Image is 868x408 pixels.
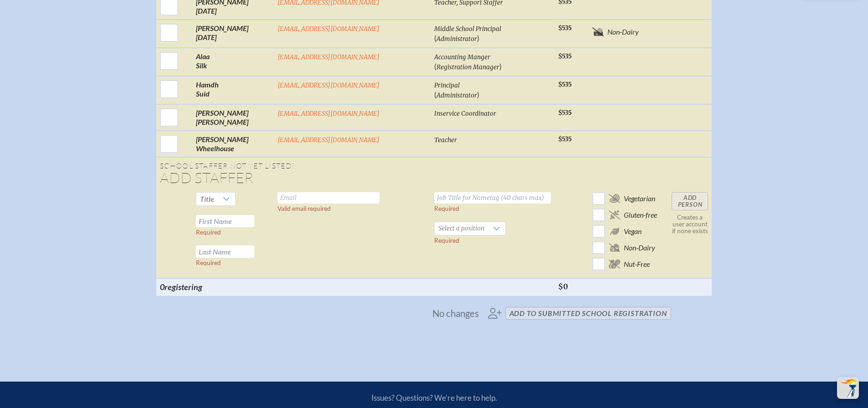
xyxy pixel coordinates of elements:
[607,27,639,36] span: Non-Dairy
[156,278,274,296] th: 0
[434,90,437,99] span: (
[437,35,477,43] span: Administrator
[192,131,274,157] td: [PERSON_NAME] Wheelhouse
[624,227,642,236] span: Vegan
[277,82,380,89] a: [EMAIL_ADDRESS][DOMAIN_NAME]
[435,222,488,235] span: Select a position
[558,52,572,60] span: $535
[196,215,254,227] input: First Name
[196,245,254,258] input: Last Name
[477,90,479,99] span: )
[434,205,459,212] label: Required
[192,104,274,131] td: [PERSON_NAME] [PERSON_NAME]
[434,237,459,244] label: Required
[837,377,859,399] button: Scroll Top
[277,53,380,61] a: [EMAIL_ADDRESS][DOMAIN_NAME]
[434,136,457,144] span: Teacher
[437,63,499,71] span: Registration Manager
[164,282,202,292] span: registering
[274,393,595,403] p: Issues? Questions? We’re here to help.
[277,205,331,212] label: Valid email required
[434,53,490,61] span: Accounting Manger
[558,109,572,117] span: $535
[192,48,274,76] td: Alaa Silk
[277,110,380,117] a: [EMAIL_ADDRESS][DOMAIN_NAME]
[434,192,551,204] input: Job Title for Nametag (40 chars max)
[434,34,437,42] span: (
[672,214,708,235] p: Creates a user account if none exists
[277,25,380,33] a: [EMAIL_ADDRESS][DOMAIN_NAME]
[477,34,479,42] span: )
[434,110,496,117] span: Inservice Coordinator
[192,76,274,104] td: Hamdh Suid
[499,62,502,71] span: )
[624,260,650,269] span: Nut-Free
[432,308,479,318] span: No changes
[434,62,437,71] span: (
[624,194,655,203] span: Vegetarian
[624,210,657,219] span: Gluten-free
[624,243,655,252] span: Non-Dairy
[196,193,218,205] span: Title
[196,229,221,236] label: Required
[558,135,572,143] span: $535
[277,136,380,144] a: [EMAIL_ADDRESS][DOMAIN_NAME]
[839,379,857,397] img: To the top
[555,278,589,296] th: $0
[196,259,221,266] label: Required
[434,25,501,33] span: Middle School Principal
[200,194,214,203] span: Title
[192,20,274,48] td: [PERSON_NAME] [DATE]
[558,81,572,88] span: $535
[558,24,572,32] span: $535
[277,192,380,204] input: Email
[437,92,477,99] span: Administrator
[434,82,460,89] span: Principal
